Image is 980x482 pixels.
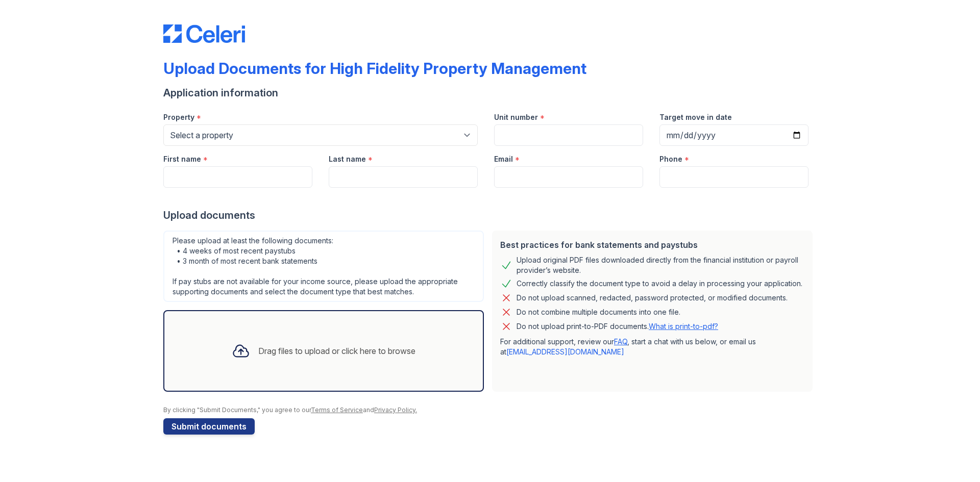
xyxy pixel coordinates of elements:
[163,86,817,100] div: Application information
[329,154,366,164] label: Last name
[500,239,804,251] div: Best practices for bank statements and paystubs
[517,277,802,290] div: Correctly classify the document type to avoid a delay in processing your application.
[649,322,718,331] a: What is print-to-pdf?
[163,154,201,164] label: First name
[500,337,804,357] p: For additional support, review our , start a chat with us below, or email us at
[163,406,817,414] div: By clicking "Submit Documents," you agree to our and
[374,406,417,414] a: Privacy Policy.
[517,306,680,318] div: Do not combine multiple documents into one file.
[494,154,513,164] label: Email
[517,321,718,332] p: Do not upload print-to-PDF documents.
[163,418,255,435] button: Submit documents
[258,345,415,357] div: Drag files to upload or click here to browse
[494,112,538,122] label: Unit number
[614,337,627,346] a: FAQ
[659,154,682,164] label: Phone
[517,292,788,304] div: Do not upload scanned, redacted, password protected, or modified documents.
[163,112,194,122] label: Property
[163,208,817,222] div: Upload documents
[311,406,363,414] a: Terms of Service
[163,59,586,78] div: Upload Documents for High Fidelity Property Management
[517,255,804,275] div: Upload original PDF files downloaded directly from the financial institution or payroll provider’...
[506,347,624,356] a: [EMAIL_ADDRESS][DOMAIN_NAME]
[659,112,732,122] label: Target move in date
[163,231,484,302] div: Please upload at least the following documents: • 4 weeks of most recent paystubs • 3 month of mo...
[163,24,245,43] img: CE_Logo_Blue-a8612792a0a2168367f1c8372b55b34899dd931a85d93a1a3d3e32e68fde9ad4.png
